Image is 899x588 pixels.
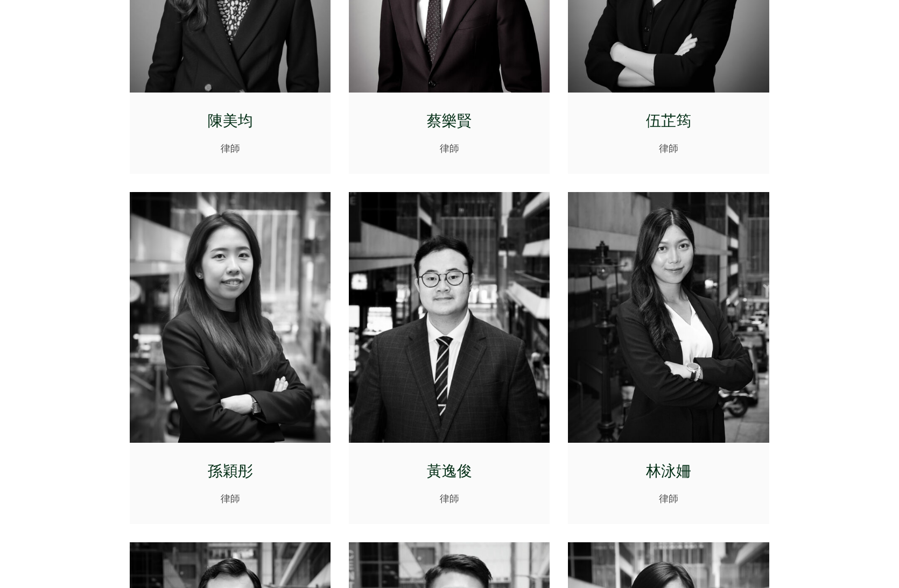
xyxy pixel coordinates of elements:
img: Joanne Lam photo [568,192,769,443]
p: 律師 [577,491,760,506]
a: 孫穎彤 律師 [130,192,331,525]
p: 律師 [577,141,760,155]
p: 蔡樂賢 [357,110,541,132]
p: 伍芷筠 [577,110,760,132]
p: 黃逸俊 [357,460,541,483]
p: 林泳姍 [577,460,760,483]
p: 律師 [357,141,541,155]
p: 陳美均 [138,110,322,132]
a: Joanne Lam photo 林泳姍 律師 [568,192,769,525]
a: 黃逸俊 律師 [349,192,550,525]
p: 律師 [138,491,322,506]
p: 孫穎彤 [138,460,322,483]
p: 律師 [357,491,541,506]
p: 律師 [138,141,322,155]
